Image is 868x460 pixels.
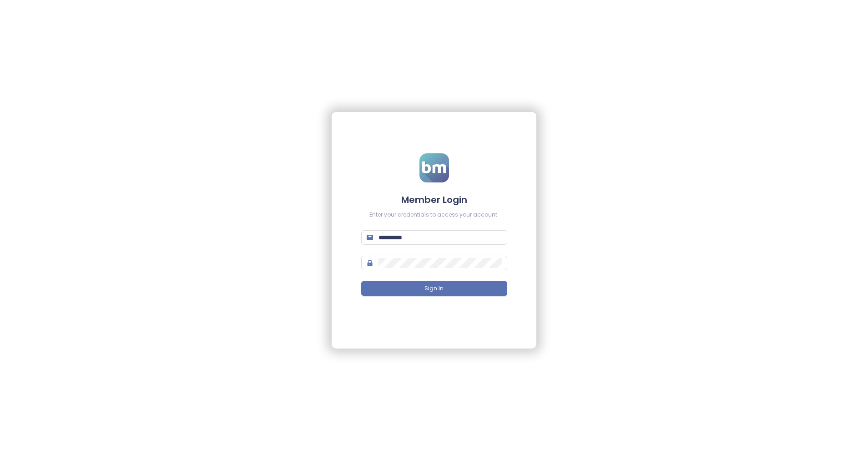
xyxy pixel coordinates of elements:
img: logo [419,153,449,182]
span: lock [367,260,373,266]
span: Sign In [424,284,444,293]
span: mail [367,234,373,241]
h4: Member Login [361,193,507,206]
button: Sign In [361,281,507,296]
div: Enter your credentials to access your account. [361,211,507,219]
